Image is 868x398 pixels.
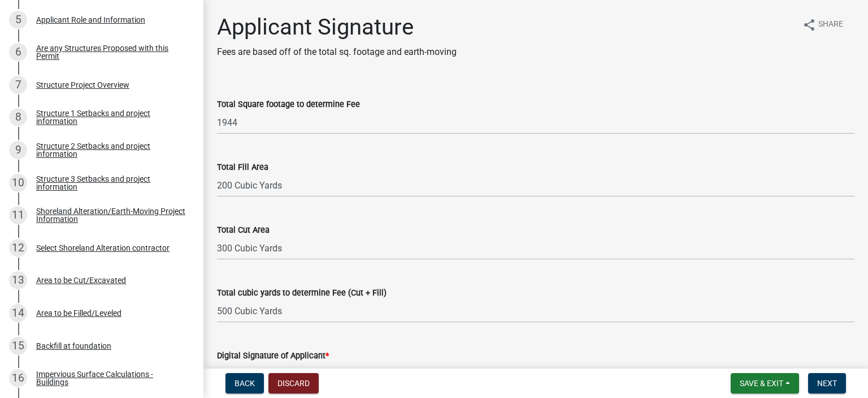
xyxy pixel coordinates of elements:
[9,239,27,257] div: 12
[9,174,27,192] div: 10
[217,101,360,109] label: Total Square footage to determine Fee
[36,142,185,158] div: Structure 2 Setbacks and project information
[9,271,27,289] div: 13
[36,175,185,191] div: Structure 3 Setbacks and project information
[793,14,852,36] button: shareShare
[268,373,319,393] button: Discard
[9,76,27,94] div: 7
[36,81,129,89] div: Structure Project Overview
[36,370,185,386] div: Impervious Surface Calculations - Buildings
[731,373,799,393] button: Save & Exit
[225,373,264,393] button: Back
[217,289,387,297] label: Total cubic yards to determine Fee (Cut + Fill)
[217,226,270,234] label: Total Cut Area
[817,379,837,388] span: Next
[808,373,846,393] button: Next
[9,337,27,355] div: 15
[9,141,27,159] div: 9
[36,44,185,60] div: Are any Structures Proposed with this Permit
[235,379,255,388] span: Back
[36,342,111,350] div: Backfill at foundation
[36,109,185,125] div: Structure 1 Setbacks and project information
[36,309,121,317] div: Area to be Filled/Leveled
[9,43,27,61] div: 6
[9,369,27,387] div: 16
[740,379,783,388] span: Save & Exit
[36,207,185,223] div: Shoreland Alteration/Earth-Moving Project Information
[217,352,329,360] label: Digital Signature of Applicant
[9,11,27,29] div: 5
[217,45,457,59] p: Fees are based off of the total sq. footage and earth-moving
[36,16,145,24] div: Applicant Role and Information
[818,18,843,32] span: Share
[9,206,27,224] div: 11
[217,14,457,41] h1: Applicant Signature
[9,108,27,126] div: 8
[36,276,126,284] div: Area to be Cut/Excavated
[9,304,27,322] div: 14
[36,244,170,252] div: Select Shoreland Alteration contractor
[802,18,816,32] i: share
[217,164,268,172] label: Total Fill Area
